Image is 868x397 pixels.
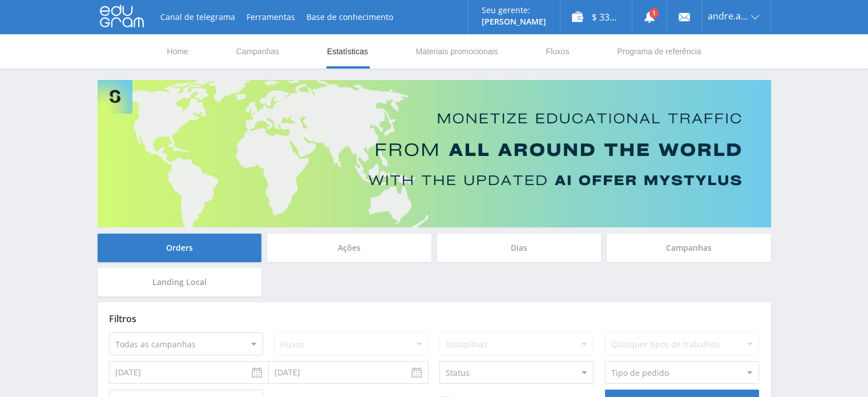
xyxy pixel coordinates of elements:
a: Programa de referência [616,34,702,69]
p: [PERSON_NAME] [482,17,546,26]
span: andre.a.gazola43 [708,11,748,21]
div: Campanhas [607,234,771,262]
div: Dias [437,234,601,262]
p: Seu gerente: [482,6,546,15]
a: Home [166,34,189,69]
a: Fluxos [544,34,570,69]
a: Estatísticas [326,34,369,69]
img: Banner [98,80,771,227]
a: Materiais promocionais [414,34,499,69]
div: Filtros [109,314,760,324]
div: Ações [267,234,431,262]
div: Orders [98,234,262,262]
a: Campanhas [235,34,281,69]
div: Landing Local [98,268,262,296]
